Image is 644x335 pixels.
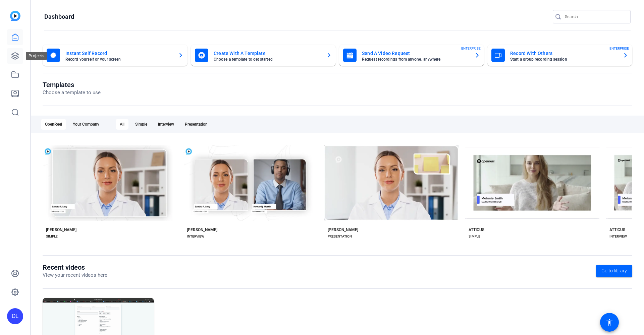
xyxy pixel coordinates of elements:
mat-card-title: Send A Video Request [362,49,469,57]
mat-card-subtitle: Choose a template to get started [214,57,321,61]
div: All [116,119,128,130]
mat-card-title: Instant Self Record [65,49,173,57]
div: [PERSON_NAME] [328,227,358,232]
span: ENTERPRISE [609,46,629,51]
div: SIMPLE [46,234,58,239]
div: [PERSON_NAME] [187,227,217,232]
p: Choose a template to use [43,89,101,96]
button: Record With OthersStart a group recording sessionENTERPRISE [487,45,632,66]
div: DL [7,308,23,324]
div: ATTICUS [609,227,625,232]
span: Go to library [601,267,627,274]
p: View your recent videos here [43,271,107,279]
h1: Recent videos [43,263,107,271]
div: INTERVIEW [609,234,627,239]
div: Interview [154,119,178,130]
div: Projects [26,52,47,60]
mat-card-subtitle: Start a group recording session [510,57,618,61]
div: SIMPLE [469,234,480,239]
mat-card-title: Create With A Template [214,49,321,57]
mat-card-title: Record With Others [510,49,618,57]
mat-icon: accessibility [605,318,613,326]
div: PRESENTATION [328,234,352,239]
img: blue-gradient.svg [10,11,20,21]
div: Presentation [181,119,212,130]
button: Instant Self RecordRecord yourself or your screen [43,45,187,66]
h1: Templates [43,81,101,89]
div: OpenReel [41,119,66,130]
span: ENTERPRISE [461,46,481,51]
div: Your Company [69,119,103,130]
mat-card-subtitle: Request recordings from anyone, anywhere [362,57,469,61]
div: ATTICUS [469,227,484,232]
div: [PERSON_NAME] [46,227,76,232]
button: Send A Video RequestRequest recordings from anyone, anywhereENTERPRISE [339,45,484,66]
div: Simple [131,119,151,130]
a: Go to library [596,265,632,277]
mat-card-subtitle: Record yourself or your screen [65,57,173,61]
input: Search [565,13,625,21]
button: Create With A TemplateChoose a template to get started [191,45,336,66]
h1: Dashboard [44,13,74,21]
div: INTERVIEW [187,234,204,239]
